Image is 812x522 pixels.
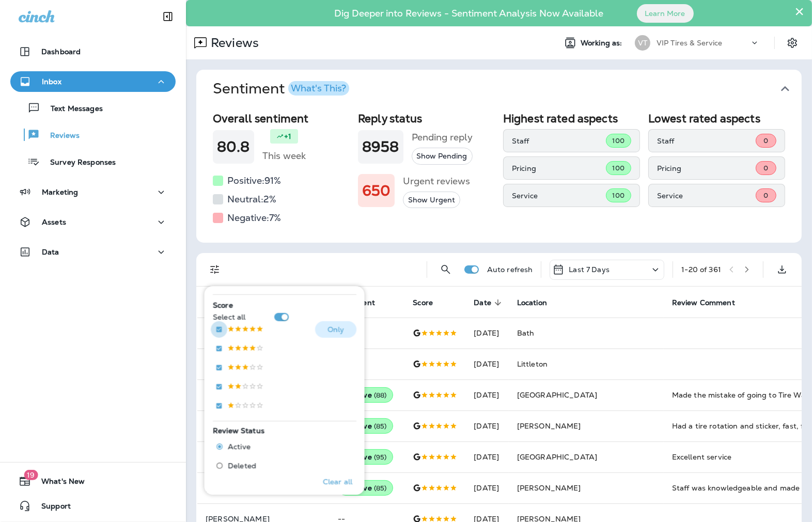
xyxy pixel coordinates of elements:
div: Excellent service [672,452,810,462]
span: Littleton [517,359,548,369]
span: 0 [763,191,768,200]
span: [PERSON_NAME] [517,421,581,431]
p: Staff [657,137,756,145]
p: Service [657,192,756,200]
td: -- [330,349,405,379]
span: Location [517,298,547,307]
span: Support [31,502,71,514]
div: Positive [338,449,394,465]
div: VT [635,35,650,51]
span: Review Comment [672,298,748,307]
span: 100 [613,164,624,172]
button: Support [10,496,176,516]
h5: Pending reply [412,129,473,146]
p: Auto refresh [487,265,533,274]
span: Working as: [581,39,624,48]
p: Select all [213,313,245,321]
button: Show Urgent [403,192,460,209]
h1: 8958 [362,138,399,155]
button: Data [10,242,176,262]
button: Only [315,321,356,338]
button: Search Reviews [435,259,456,280]
h2: Overall sentiment [213,112,350,125]
button: What's This? [288,81,349,96]
span: What's New [31,477,85,489]
button: Survey Responses [10,151,176,172]
span: Location [517,298,560,307]
h5: Neutral: 2 % [227,191,276,208]
td: [DATE] [465,318,509,349]
span: [GEOGRAPHIC_DATA] [517,452,597,462]
button: Settings [783,34,802,52]
div: Had a tire rotation and sticker, fast, friendly service and very reasonably priced. Overall very ... [672,421,810,431]
span: 0 [763,136,768,145]
div: Filters [205,280,365,495]
div: Positive [338,387,394,403]
div: Staff was knowledgeable and made extra effort to ensure great results. Cost and time were as pred... [672,483,810,493]
button: Clear all [318,469,356,495]
h5: Positive: 91 % [227,172,281,189]
span: ( 88 ) [374,391,387,400]
span: Date [474,298,505,307]
h1: 650 [362,182,391,199]
p: Pricing [657,164,756,172]
td: [DATE] [465,349,509,379]
td: [DATE] [465,441,509,472]
div: Made the mistake of going to Tire Warehouse before VIP, OOPS. Called VIP, came right in, they fix... [672,390,810,400]
div: Positive [338,418,394,434]
span: ( 85 ) [374,422,387,431]
h2: Reply status [358,112,495,125]
button: Show Pending [412,148,473,165]
p: Marketing [42,188,78,196]
button: Export as CSV [772,259,792,280]
h1: Sentiment [213,80,349,98]
h2: Highest rated aspects [503,112,640,125]
span: 100 [613,191,624,200]
button: Dashboard [10,41,176,62]
p: +1 [284,131,291,141]
button: Assets [10,212,176,232]
p: Only [327,325,344,334]
p: Staff [512,137,606,145]
p: VIP Tires & Service [657,39,723,47]
span: Bath [517,328,535,338]
h5: Urgent reviews [403,173,470,189]
button: Collapse Sidebar [153,6,182,27]
div: Positive [338,480,394,496]
span: Date [474,298,491,307]
span: Review Comment [672,298,735,307]
button: Inbox [10,71,176,92]
button: Text Messages [10,97,176,119]
p: Dashboard [41,48,81,56]
button: Reviews [10,124,176,146]
div: SentimentWhat's This? [196,108,802,243]
p: Data [42,248,59,256]
button: SentimentWhat's This? [205,70,810,108]
span: ( 85 ) [374,484,387,493]
div: What's This? [291,84,346,93]
h1: 80.8 [217,138,250,155]
span: Score [413,298,446,307]
p: Reviews [40,131,80,141]
td: -- [330,318,405,349]
span: 100 [613,136,624,145]
span: Deleted [228,462,256,470]
p: Assets [42,218,66,226]
span: Review Status [213,426,264,435]
p: Text Messages [40,104,103,114]
button: Filters [205,259,225,280]
span: ( 95 ) [374,453,387,462]
p: Dig Deeper into Reviews - Sentiment Analysis Now Available [305,12,634,15]
p: Survey Responses [40,158,116,168]
h2: Lowest rated aspects [648,112,785,125]
h5: Negative: 7 % [227,210,281,226]
div: 1 - 20 of 361 [681,265,721,274]
button: Close [794,3,804,20]
span: [GEOGRAPHIC_DATA] [517,390,597,400]
p: Pricing [512,164,606,172]
p: Service [512,192,606,200]
p: Clear all [322,478,352,486]
button: Learn More [637,4,694,23]
span: Score [413,298,433,307]
h5: This week [262,148,306,164]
